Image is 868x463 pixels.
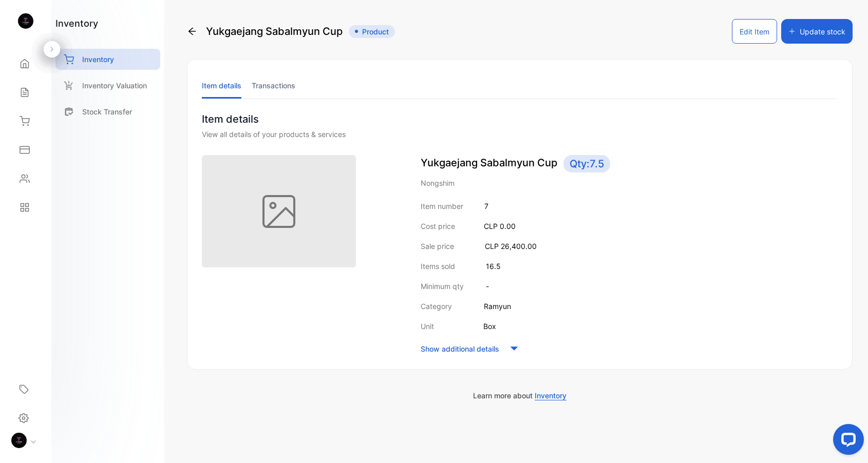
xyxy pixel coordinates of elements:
button: Edit Item [732,19,777,44]
p: Show additional details [421,343,499,354]
button: Update stock [781,19,853,44]
p: Learn more about [187,390,853,401]
iframe: LiveChat chat widget [825,420,868,463]
img: item [202,155,356,267]
div: View all details of your products & services [202,129,838,140]
a: Stock Transfer [55,101,160,122]
span: CLP 26,400.00 [485,242,537,250]
p: Ramyun [484,301,511,312]
span: CLP 0.00 [484,222,516,230]
p: - [486,281,489,292]
p: Item number [421,201,463,211]
li: Transactions [252,72,295,99]
a: Inventory Valuation [55,75,160,96]
img: logo [18,13,33,29]
p: Nongshim [421,178,838,188]
p: Stock Transfer [82,106,132,117]
img: profile [11,433,27,448]
p: Yukgaejang Sabalmyun Cup [421,155,838,172]
p: Inventory [82,54,114,65]
p: Minimum qty [421,281,464,292]
p: Box [483,321,496,332]
span: Product [349,25,395,38]
p: 16.5 [486,261,501,272]
span: Qty: 7.5 [563,155,610,172]
p: Unit [421,321,434,332]
li: Item details [202,72,241,99]
p: Items sold [421,261,455,272]
h1: inventory [55,16,98,30]
p: Category [421,301,452,312]
p: Sale price [421,241,454,252]
p: Inventory Valuation [82,80,147,91]
a: Inventory [55,49,160,70]
p: 7 [484,201,488,211]
div: Yukgaejang Sabalmyun Cup [187,19,395,44]
p: Cost price [421,221,455,231]
p: Item details [202,111,838,127]
span: Inventory [535,391,567,400]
